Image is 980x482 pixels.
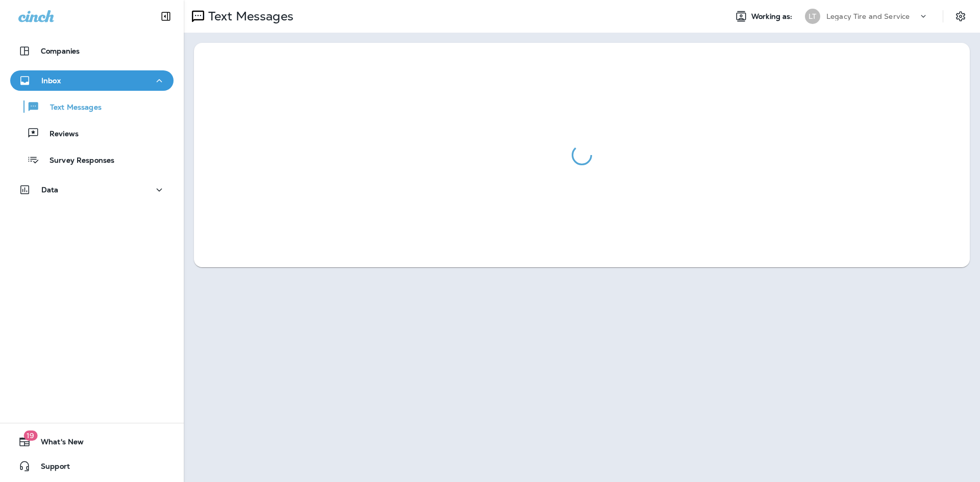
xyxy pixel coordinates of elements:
[152,6,180,27] button: Collapse Sidebar
[10,96,174,117] button: Text Messages
[39,156,114,166] p: Survey Responses
[31,462,70,474] span: Support
[751,12,795,21] span: Working as:
[826,12,910,20] p: Legacy Tire and Service
[41,186,59,194] p: Data
[951,7,970,26] button: Settings
[10,149,174,170] button: Survey Responses
[31,438,84,450] span: What's New
[39,130,79,139] p: Reviews
[204,9,293,24] p: Text Messages
[23,430,37,441] span: 19
[10,180,174,200] button: Data
[10,122,174,144] button: Reviews
[10,456,174,476] button: Support
[41,77,61,85] p: Inbox
[40,103,102,113] p: Text Messages
[805,9,820,24] div: LT
[10,432,174,452] button: 19What's New
[10,41,174,61] button: Companies
[41,47,80,55] p: Companies
[10,70,174,91] button: Inbox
